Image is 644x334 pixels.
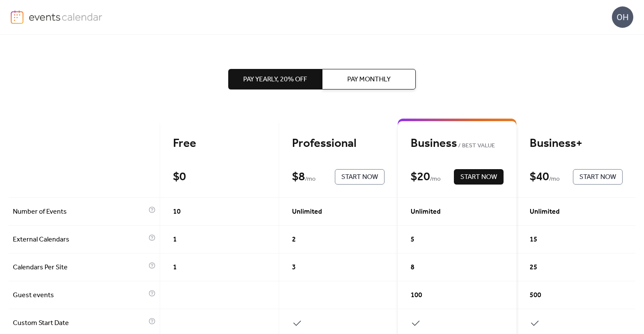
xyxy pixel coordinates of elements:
span: 5 [411,235,414,245]
span: Pay Monthly [347,75,391,85]
button: Start Now [454,169,504,185]
img: logo [11,10,24,24]
div: $ 40 [530,170,549,185]
div: Free [173,136,266,151]
span: 15 [530,235,537,245]
span: Unlimited [292,207,322,217]
span: Start Now [341,172,378,182]
div: Business+ [530,136,623,151]
span: / mo [305,174,316,185]
span: External Calendars [13,235,146,245]
span: Custom Start Date [13,318,146,328]
span: / mo [430,174,441,185]
span: 25 [530,262,537,273]
span: 1 [173,235,177,245]
span: 2 [292,235,296,245]
span: 1 [173,262,177,273]
div: $ 8 [292,170,305,185]
div: OH [612,6,633,28]
span: Start Now [460,172,497,182]
div: Professional [292,136,385,151]
span: Unlimited [411,207,441,217]
span: 3 [292,262,296,273]
span: BEST VALUE [457,141,495,151]
button: Pay Monthly [322,69,416,89]
span: Guest events [13,290,146,301]
span: 10 [173,207,181,217]
span: Number of Events [13,207,146,217]
div: Business [411,136,504,151]
button: Pay Yearly, 20% off [228,69,322,89]
span: 500 [530,290,541,301]
span: / mo [549,174,560,185]
img: logo-type [29,10,103,23]
button: Start Now [573,169,623,185]
span: Calendars Per Site [13,262,146,273]
button: Start Now [335,169,385,185]
span: Start Now [579,172,616,182]
span: Pay Yearly, 20% off [243,75,307,85]
div: $ 0 [173,170,186,185]
div: $ 20 [411,170,430,185]
span: Unlimited [530,207,560,217]
span: 8 [411,262,414,273]
span: 100 [411,290,422,301]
